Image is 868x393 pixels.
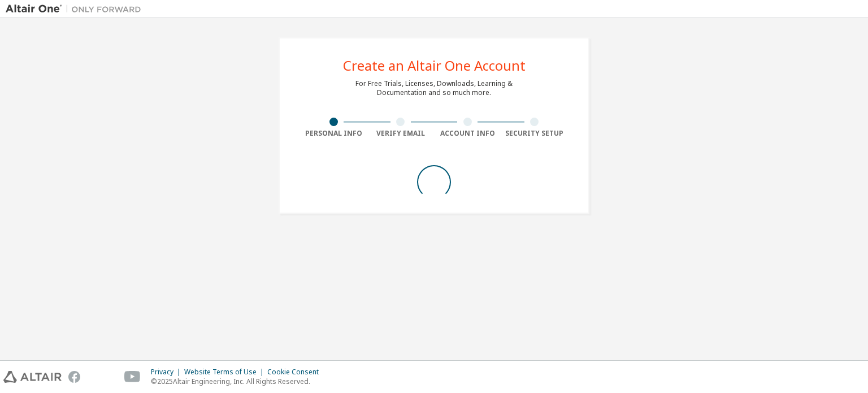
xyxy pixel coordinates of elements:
[151,368,184,377] div: Privacy
[267,368,325,377] div: Cookie Consent
[501,129,568,138] div: Security Setup
[300,129,367,138] div: Personal Info
[151,377,325,386] p: © 2025 Altair Engineering, Inc. All Rights Reserved.
[434,129,501,138] div: Account Info
[3,371,62,383] img: altair_logo.svg
[355,79,513,97] div: For Free Trials, Licenses, Downloads, Learning & Documentation and so much more.
[367,129,435,138] div: Verify Email
[343,59,526,72] div: Create an Altair One Account
[68,371,80,383] img: facebook.svg
[124,371,141,383] img: youtube.svg
[184,368,267,377] div: Website Terms of Use
[6,3,147,15] img: Altair One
